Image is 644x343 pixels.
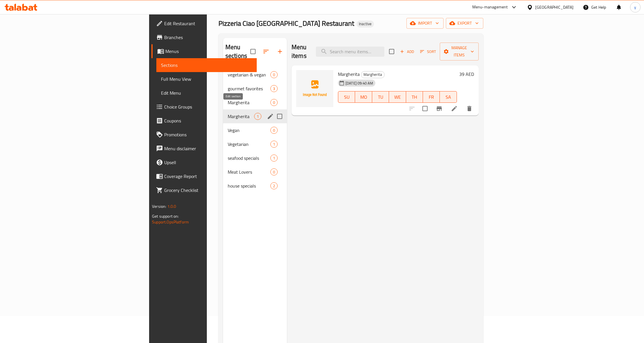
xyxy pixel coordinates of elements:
span: 1 [271,142,277,147]
span: Full Menu View [161,76,252,82]
span: 0 [271,72,277,78]
button: export [446,18,483,29]
span: 1.0.0 [167,203,176,210]
button: Sort [419,47,437,56]
span: Select to update [419,102,431,115]
span: SA [442,93,454,101]
span: Menus [165,48,252,55]
span: house specials [228,182,270,189]
div: Vegetarian1 [223,137,287,151]
a: Promotions [151,128,257,142]
a: Edit Restaurant [151,16,257,30]
div: items [270,99,278,106]
span: Margherita [361,71,384,78]
span: export [451,20,479,27]
span: Menu disclaimer [164,145,252,152]
span: TH [408,93,421,101]
button: WE [389,91,406,103]
span: Get support on: [152,212,179,220]
a: Support.OpsPlatform [152,218,189,226]
span: Sections [161,62,252,69]
a: Full Menu View [156,72,257,86]
span: Sort items [416,47,440,56]
button: import [406,18,444,29]
span: Promotions [164,131,252,138]
span: Coupons [164,117,252,124]
div: [GEOGRAPHIC_DATA] [535,4,574,10]
a: Grocery Checklist [151,183,257,197]
button: Add [398,47,416,56]
img: Margherita [296,70,333,107]
span: Branches [164,34,252,41]
span: Select all sections [247,45,259,58]
span: Pizzeria Ciao [GEOGRAPHIC_DATA] Restaurant [218,17,354,30]
span: gourmet favorites [228,85,270,92]
div: Inactive [357,21,374,27]
span: Meat Lovers [228,168,270,175]
span: seafood specials [228,155,270,162]
span: Upsell [164,159,252,166]
a: Menus [151,44,257,58]
span: Grocery Checklist [164,187,252,194]
div: seafood specials1 [223,151,287,165]
h2: Menu items [292,43,309,60]
a: Edit Menu [156,86,257,100]
a: Choice Groups [151,100,257,114]
div: vegetarian & vegan [228,71,270,78]
span: WE [391,93,404,101]
span: Margherita [228,99,270,106]
span: Vegan [228,127,270,134]
a: Coupons [151,114,257,128]
span: [DATE] 09:40 AM [343,80,375,86]
span: 1 [254,114,261,119]
span: Choice Groups [164,103,252,110]
button: delete [462,102,476,115]
div: Margherita0 [223,96,287,109]
div: Meat Lovers0 [223,165,287,179]
a: Menu disclaimer [151,142,257,155]
div: Vegan0 [223,123,287,137]
button: TH [406,91,423,103]
a: Coverage Report [151,169,257,183]
span: Margherita [338,70,360,78]
button: Branch-specific-item [432,102,446,115]
div: items [270,71,278,78]
span: 1 [271,155,277,161]
div: items [270,127,278,134]
span: Inactive [357,21,374,26]
span: Coverage Report [164,173,252,180]
div: items [270,182,278,189]
a: Upsell [151,155,257,169]
input: search [316,47,384,57]
span: Add item [398,47,416,56]
div: vegetarian & vegan0 [223,68,287,82]
button: edit [266,112,275,121]
div: Menu-management [472,4,508,11]
span: Margherita [228,113,254,120]
span: 0 [271,100,277,105]
h6: 39 AED [459,70,474,78]
span: 3 [271,86,277,91]
a: Edit menu item [451,105,458,112]
a: Sections [156,58,257,72]
button: MO [355,91,372,103]
span: Version: [152,203,166,210]
span: MO [357,93,370,101]
span: Sort sections [259,45,273,58]
span: Add [399,48,415,55]
span: TU [375,93,387,101]
span: FR [425,93,437,101]
span: Vegetarian [228,141,270,148]
div: Margherita1edit [223,109,287,123]
div: Margherita [361,71,385,78]
button: FR [423,91,440,103]
button: SA [440,91,457,103]
span: import [411,20,439,27]
button: TU [372,91,389,103]
div: items [270,155,278,162]
span: SU [341,93,353,101]
span: Edit Menu [161,89,252,96]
